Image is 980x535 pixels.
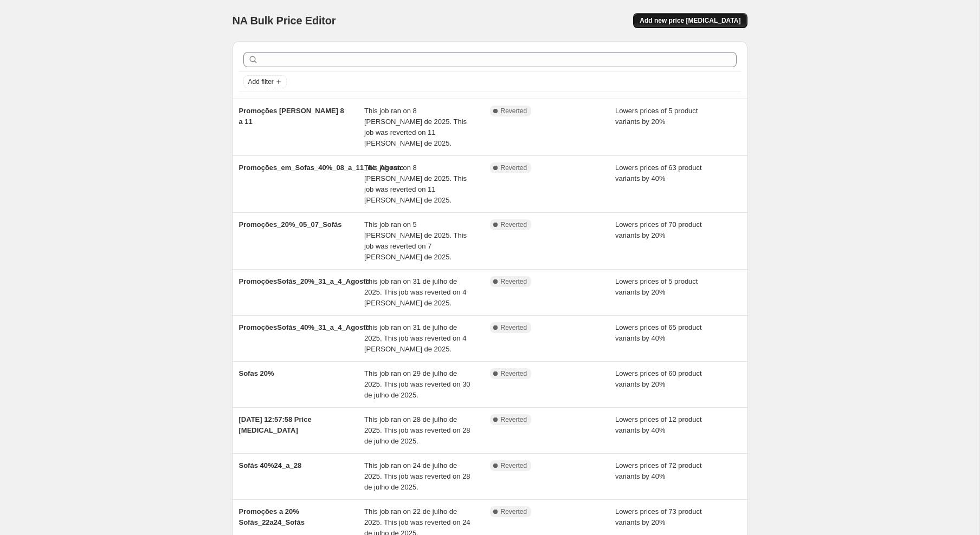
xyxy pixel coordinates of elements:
[615,107,698,126] span: Lowers prices of 5 product variants by 20%
[501,277,527,286] span: Reverted
[233,15,336,27] span: NA Bulk Price Editor
[501,369,527,378] span: Reverted
[364,107,467,147] span: This job ran on 8 [PERSON_NAME] de 2025. This job was reverted on 11 [PERSON_NAME] de 2025.
[615,369,702,388] span: Lowers prices of 60 product variants by 20%
[615,323,702,342] span: Lowers prices of 65 product variants by 40%
[243,75,287,88] button: Add filter
[615,461,702,480] span: Lowers prices of 72 product variants by 40%
[501,164,527,172] span: Reverted
[501,323,527,332] span: Reverted
[501,107,527,115] span: Reverted
[640,16,740,25] span: Add new price [MEDICAL_DATA]
[615,164,702,182] span: Lowers prices of 63 product variants by 40%
[364,164,467,204] span: This job ran on 8 [PERSON_NAME] de 2025. This job was reverted on 11 [PERSON_NAME] de 2025.
[364,323,466,353] span: This job ran on 31 de julho de 2025. This job was reverted on 4 [PERSON_NAME] de 2025.
[501,461,527,470] span: Reverted
[239,164,404,172] span: Promoções_em_Sofas_40%_08_a_11_de_Agosto
[501,220,527,229] span: Reverted
[239,415,312,434] span: [DATE] 12:57:58 Price [MEDICAL_DATA]
[239,220,342,229] span: Promoções_20%_05_07_Sofás
[239,461,302,469] span: Sofás 40%24_a_28
[239,507,305,526] span: Promoções a 20% Sofás_22a24_Sofás
[364,277,466,307] span: This job ran on 31 de julho de 2025. This job was reverted on 4 [PERSON_NAME] de 2025.
[364,220,467,261] span: This job ran on 5 [PERSON_NAME] de 2025. This job was reverted on 7 [PERSON_NAME] de 2025.
[501,507,527,516] span: Reverted
[615,507,702,526] span: Lowers prices of 73 product variants by 20%
[615,277,698,296] span: Lowers prices of 5 product variants by 20%
[364,369,470,399] span: This job ran on 29 de julho de 2025. This job was reverted on 30 de julho de 2025.
[239,369,274,377] span: Sofas 20%
[248,77,274,86] span: Add filter
[364,461,470,491] span: This job ran on 24 de julho de 2025. This job was reverted on 28 de julho de 2025.
[364,415,470,445] span: This job ran on 28 de julho de 2025. This job was reverted on 28 de julho de 2025.
[615,220,702,239] span: Lowers prices of 70 product variants by 20%
[633,13,747,28] button: Add new price [MEDICAL_DATA]
[239,107,344,126] span: Promoções [PERSON_NAME] 8 a 11
[501,415,527,424] span: Reverted
[239,323,370,331] span: PromoçõesSofás_40%_31_a_4_Agosto
[239,277,370,285] span: PromoçõesSofás_20%_31_a_4_Agosto
[615,415,702,434] span: Lowers prices of 12 product variants by 40%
